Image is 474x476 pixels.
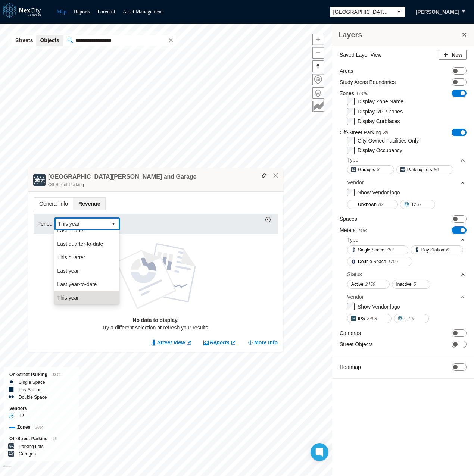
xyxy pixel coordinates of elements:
[107,218,119,230] button: select
[347,165,394,174] button: Garages8
[19,379,45,386] label: Single Space
[203,339,236,346] a: Reports
[358,190,400,195] label: Show Vendor logo
[358,166,375,173] span: Garages
[393,7,405,17] button: select
[394,314,429,323] button: T26
[15,37,33,44] span: Streets
[312,87,324,99] button: Layers management
[365,281,375,288] span: 2459
[333,8,390,16] span: [GEOGRAPHIC_DATA][PERSON_NAME]
[347,154,466,165] div: Type
[421,246,444,254] span: Pay Station
[392,280,430,289] button: Inactive5
[434,166,439,173] span: 80
[36,35,63,46] button: Objects
[57,9,66,15] a: Map
[12,35,37,46] button: Streets
[19,386,41,394] label: Pay Station
[247,339,278,346] button: More Info
[347,270,362,278] div: Status
[19,394,47,401] label: Double Space
[347,269,466,280] div: Status
[312,34,324,45] button: Zoom in
[340,90,368,97] label: Zones
[19,450,36,458] label: Garages
[19,412,24,420] label: T2
[19,443,44,450] label: Parking Lots
[73,198,105,210] span: Revenue
[358,118,400,124] label: Display Curbfaces
[358,138,419,144] label: City-Owned Facilities Only
[377,166,380,173] span: 8
[34,198,73,210] span: General Info
[132,316,178,324] span: No data to display.
[57,254,85,261] span: This quarter
[347,179,364,186] div: Vendor
[57,294,79,301] span: This year
[97,9,115,15] a: Forecast
[439,50,467,60] button: New
[367,315,377,322] span: 2458
[378,201,383,208] span: 82
[9,423,73,431] div: Zones
[446,246,449,254] span: 6
[57,267,79,275] span: Last year
[254,339,278,346] span: More Info
[347,200,398,209] button: Unknown82
[347,291,466,303] div: Vendor
[340,341,373,348] label: Street Objects
[123,9,163,15] a: Asset Management
[412,315,414,322] span: 6
[313,61,324,72] span: Reset bearing to north
[261,173,266,178] img: svg%3e
[312,101,324,112] button: Key metrics
[37,220,54,228] label: Period
[347,156,358,163] div: Type
[210,339,230,346] span: Reports
[340,51,382,59] label: Saved Layer View
[358,201,377,208] span: Unknown
[358,147,402,153] label: Display Occupancy
[358,315,365,322] span: IPS
[405,315,410,322] span: T2
[340,226,368,234] label: Meters
[386,246,394,254] span: 752
[48,173,197,181] h4: [GEOGRAPHIC_DATA][PERSON_NAME] and Garage
[347,245,408,254] button: Single Space752
[338,29,461,40] h3: Layers
[151,339,192,346] a: Street View
[347,293,364,301] div: Vendor
[358,109,403,115] label: Display RPP Zones
[347,234,466,245] div: Type
[400,200,435,209] button: T26
[35,425,43,429] span: 3044
[347,314,392,323] button: IPS2458
[388,258,398,265] span: 1706
[312,74,324,85] button: Home
[157,339,185,346] span: Street View
[358,246,384,254] span: Single Space
[358,304,400,310] label: Show Vendor logo
[48,181,280,188] div: Off-Street Parking
[312,60,324,72] button: Reset bearing to north
[166,35,176,46] span: clear
[383,130,388,135] span: 88
[411,245,463,254] button: Pay Station6
[313,34,324,45] span: Zoom in
[313,47,324,58] span: Zoom out
[414,281,416,288] span: 5
[340,129,388,137] label: Off-Street Parking
[347,177,466,188] div: Vendor
[356,91,368,96] span: 17490
[9,435,73,443] div: Off-Street Parking
[416,8,459,16] span: [PERSON_NAME]
[272,172,279,179] button: Close popup
[312,47,324,59] button: Zoom out
[3,465,12,474] a: Mapbox homepage
[418,201,421,208] span: 6
[396,165,453,174] button: Parking Lots80
[74,9,90,15] a: Reports
[408,6,467,18] button: [PERSON_NAME]
[340,215,357,223] label: Spaces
